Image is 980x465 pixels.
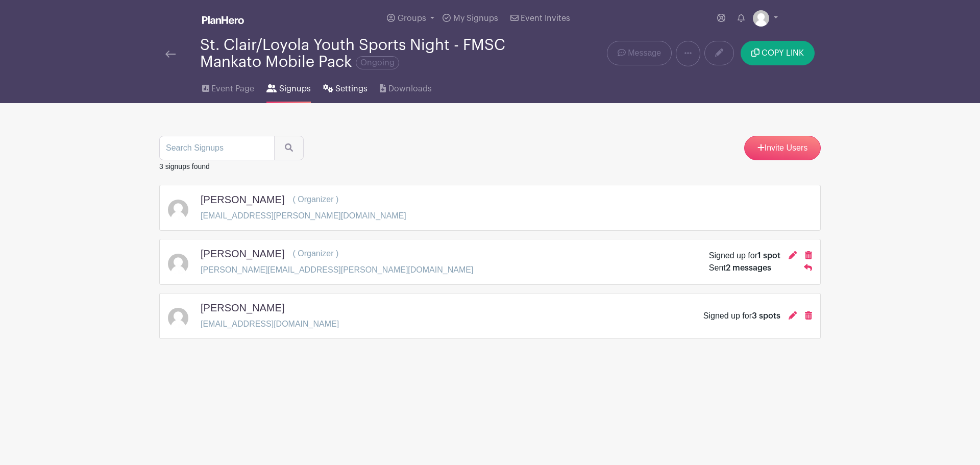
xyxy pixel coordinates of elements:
[266,70,310,103] a: Signups
[323,70,367,103] a: Settings
[752,312,780,320] span: 3 spots
[521,14,570,22] span: Event Invites
[607,41,672,65] a: Message
[201,302,284,314] h5: [PERSON_NAME]
[709,250,780,262] div: Signed up for
[168,200,188,220] img: default-ce2991bfa6775e67f084385cd625a349d9dcbb7a52a09fb2fda1e96e2d18dcdb.png
[279,83,311,95] span: Signups
[709,262,771,274] div: Sent
[201,264,473,276] p: [PERSON_NAME][EMAIL_ADDRESS][PERSON_NAME][DOMAIN_NAME]
[453,14,498,22] span: My Signups
[165,51,176,58] img: back-arrow-29a5d9b10d5bd6ae65dc969a981735edf675c4d7a1fe02e03b50dbd4ba3cdb55.svg
[292,195,338,204] span: ( Organizer )
[201,210,406,222] p: [EMAIL_ADDRESS][PERSON_NAME][DOMAIN_NAME]
[159,136,275,160] input: Search Signups
[168,308,188,328] img: default-ce2991bfa6775e67f084385cd625a349d9dcbb7a52a09fb2fda1e96e2d18dcdb.png
[628,47,661,59] span: Message
[741,41,815,65] button: COPY LINK
[380,70,431,103] a: Downloads
[753,10,769,27] img: default-ce2991bfa6775e67f084385cd625a349d9dcbb7a52a09fb2fda1e96e2d18dcdb.png
[201,318,339,330] p: [EMAIL_ADDRESS][DOMAIN_NAME]
[168,254,188,274] img: default-ce2991bfa6775e67f084385cd625a349d9dcbb7a52a09fb2fda1e96e2d18dcdb.png
[388,83,432,95] span: Downloads
[703,310,780,322] div: Signed up for
[200,37,531,70] div: St. Clair/Loyola Youth Sports Night - FMSC Mankato Mobile Pack
[726,264,771,272] span: 2 messages
[744,136,821,160] a: Invite Users
[762,49,804,57] span: COPY LINK
[292,249,338,258] span: ( Organizer )
[202,16,244,24] img: logo_white-6c42ec7e38ccf1d336a20a19083b03d10ae64f83f12c07503d8b9e83406b4c7d.svg
[159,162,210,170] small: 3 signups found
[201,193,284,206] h5: [PERSON_NAME]
[202,70,254,103] a: Event Page
[211,83,254,95] span: Event Page
[757,252,780,260] span: 1 spot
[201,248,284,260] h5: [PERSON_NAME]
[398,14,426,22] span: Groups
[356,56,399,69] span: Ongoing
[335,83,367,95] span: Settings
